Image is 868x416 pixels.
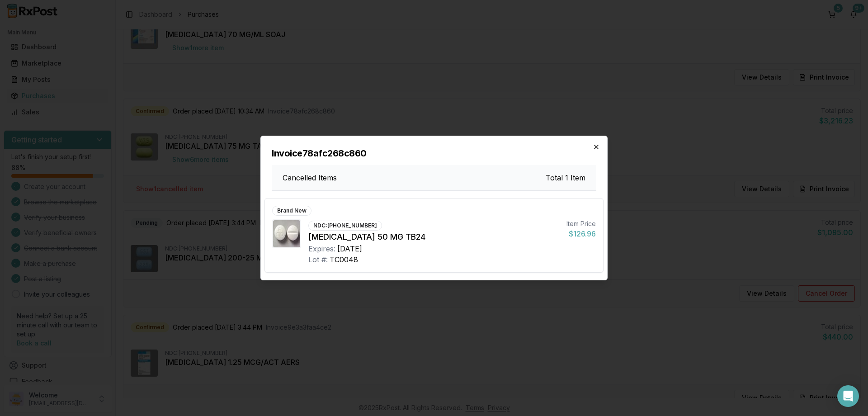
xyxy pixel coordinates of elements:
div: TC0048 [330,254,358,265]
div: Expires: [308,243,335,254]
div: [MEDICAL_DATA] 50 MG TB24 [308,231,559,243]
div: Lot #: [308,254,328,265]
div: Item Price [566,219,596,228]
h3: Total 1 Item [546,172,585,183]
div: NDC: [PHONE_NUMBER] [308,221,382,231]
div: $126.96 [566,228,596,239]
div: [DATE] [337,243,362,254]
img: Toprol XL 50 MG TB24 [273,220,300,247]
h3: Cancelled Items [283,172,337,183]
div: Brand New [272,206,311,216]
h2: Invoice 78afc268c860 [272,147,596,160]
